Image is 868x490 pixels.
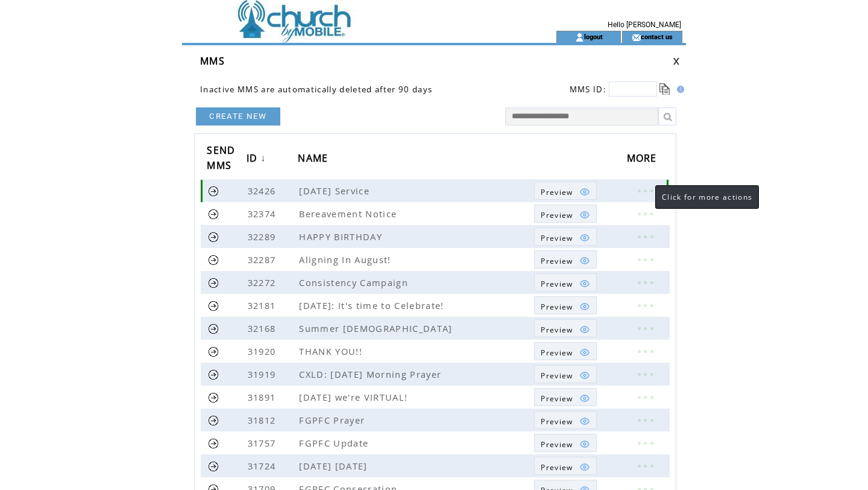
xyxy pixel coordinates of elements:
[534,365,596,383] a: Preview
[299,253,394,266] span: Aligning In August!
[299,414,368,426] span: FGPFC Prayer
[641,33,673,40] a: contact us
[299,322,455,334] span: Summer [DEMOGRAPHIC_DATA]
[534,388,596,406] a: Preview
[541,256,573,266] span: Show MMS preview
[579,278,590,289] img: eye.png
[299,208,400,220] span: Bereavement Notice
[298,148,331,171] span: NAME
[541,210,573,220] span: Show MMS preview
[248,276,279,288] span: 32272
[534,296,596,314] a: Preview
[534,457,596,475] a: Preview
[534,411,596,429] a: Preview
[579,439,590,450] img: eye.png
[248,231,279,243] span: 32289
[579,393,590,404] img: eye.png
[579,324,590,335] img: eye.png
[299,391,410,403] span: [DATE] we're VIRTUAL!
[196,107,280,126] a: CREATE NEW
[541,371,573,381] span: Show MMS preview
[200,54,225,68] span: MMS
[541,279,573,289] span: Show MMS preview
[248,368,279,380] span: 31919
[662,192,752,202] span: Click for more actions
[534,342,596,360] a: Preview
[579,232,590,243] img: eye.png
[299,185,373,197] span: [DATE] Service
[248,253,279,266] span: 32287
[579,209,590,220] img: eye.png
[299,276,411,288] span: Consistency Campaign
[298,148,334,170] a: NAME
[541,416,573,427] span: Show MMS preview
[579,370,590,381] img: eye.png
[299,345,365,357] span: THANK YOU!!
[541,393,573,404] span: Show MMS preview
[541,302,573,312] span: Show MMS preview
[541,348,573,358] span: Show MMS preview
[632,33,641,42] img: contact_us_icon.gif
[534,227,596,246] a: Preview
[248,391,279,403] span: 31891
[248,345,279,357] span: 31920
[247,148,261,171] span: ID
[579,255,590,266] img: eye.png
[579,301,590,312] img: eye.png
[534,319,596,337] a: Preview
[534,182,596,200] a: Preview
[541,462,573,472] span: Show MMS preview
[247,148,269,170] a: ID↓
[579,416,590,427] img: eye.png
[570,84,606,95] span: MMS ID:
[575,33,584,42] img: account_icon.gif
[541,233,573,243] span: Show MMS preview
[299,368,444,380] span: CXLD: [DATE] Morning Prayer
[248,414,279,426] span: 31812
[534,273,596,291] a: Preview
[534,250,596,269] a: Preview
[299,460,370,472] span: [DATE] [DATE]
[584,33,603,40] a: logout
[673,86,684,93] img: help.gif
[627,148,660,171] span: MORE
[579,347,590,358] img: eye.png
[541,187,573,197] span: Show MMS preview
[248,208,279,220] span: 32374
[299,231,385,243] span: HAPPY BIRTHDAY
[579,462,590,472] img: eye.png
[248,460,279,472] span: 31724
[200,84,432,95] span: Inactive MMS are automatically deleted after 90 days
[534,205,596,223] a: Preview
[248,322,279,334] span: 32168
[579,186,590,197] img: eye.png
[207,141,235,178] span: SEND MMS
[248,299,279,311] span: 32181
[534,434,596,452] a: Preview
[299,437,371,449] span: FGPFC Update
[541,439,573,450] span: Show MMS preview
[608,21,681,29] span: Hello [PERSON_NAME]
[248,185,279,197] span: 32426
[248,437,279,449] span: 31757
[299,299,447,311] span: [DATE]: It's time to Celebrate!
[541,325,573,335] span: Show MMS preview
